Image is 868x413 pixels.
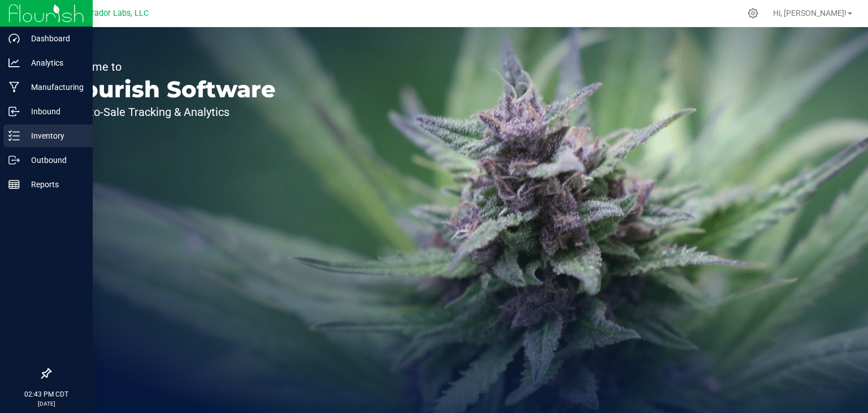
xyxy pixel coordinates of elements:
[8,33,20,44] inline-svg: Dashboard
[20,56,88,70] p: Analytics
[20,129,88,143] p: Inventory
[82,8,149,18] span: Curador Labs, LLC
[8,179,20,190] inline-svg: Reports
[8,81,20,93] inline-svg: Manufacturing
[8,106,20,117] inline-svg: Inbound
[773,8,847,18] span: Hi, [PERSON_NAME]!
[61,78,276,101] p: Flourish Software
[5,399,88,408] p: [DATE]
[8,130,20,141] inline-svg: Inventory
[20,153,88,167] p: Outbound
[61,61,276,72] p: Welcome to
[20,178,88,191] p: Reports
[746,8,760,19] div: Manage settings
[20,32,88,45] p: Dashboard
[8,154,20,166] inline-svg: Outbound
[61,106,276,118] p: Seed-to-Sale Tracking & Analytics
[5,389,88,399] p: 02:43 PM CDT
[20,80,88,94] p: Manufacturing
[8,57,20,68] inline-svg: Analytics
[20,105,88,118] p: Inbound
